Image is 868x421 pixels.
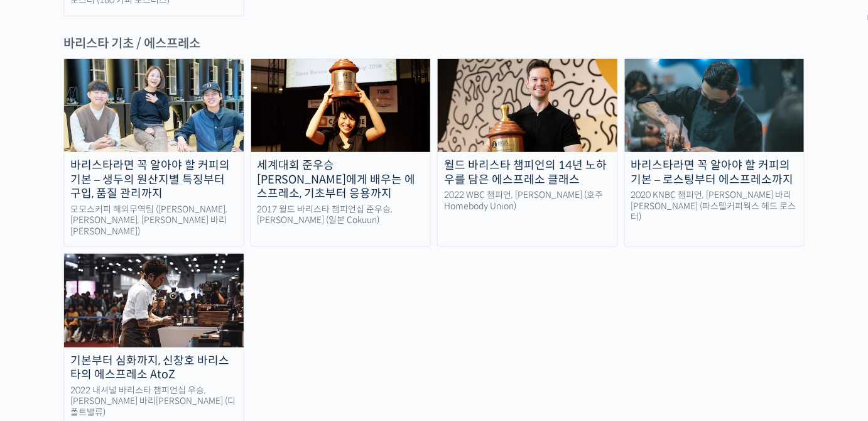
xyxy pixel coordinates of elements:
[438,59,617,152] img: espress-basics_course-thumbnail.jpg
[625,59,805,152] img: hyunyoungbang-thumbnail.jpeg
[437,58,618,247] a: 월드 바리스타 챔피언의 14년 노하우를 담은 에스프레소 클래스 2022 WBC 챔피언, [PERSON_NAME] (호주 Homebody Union)
[64,59,244,152] img: momos_course-thumbnail.jpg
[438,158,617,187] div: 월드 바리스타 챔피언의 14년 노하우를 담은 에스프레소 클래스
[115,336,130,346] span: 대화
[624,58,805,247] a: 바리스타라면 꼭 알아야 할 커피의 기본 – 로스팅부터 에스프레소까지 2020 KNBC 챔피언, [PERSON_NAME] 바리[PERSON_NAME] (파스텔커피웍스 헤드 로스터)
[162,317,241,348] a: 설정
[63,58,244,247] a: 바리스타라면 꼭 알아야 할 커피의 기본 – 생두의 원산지별 특징부터 구입, 품질 관리까지 모모스커피 해외무역팀 ([PERSON_NAME], [PERSON_NAME], [PER...
[4,317,83,348] a: 홈
[251,59,431,152] img: perfect-espresso_course-thumbnail.jpeg
[251,158,431,201] div: 세계대회 준우승 [PERSON_NAME]에게 배우는 에스프레소, 기초부터 응용까지
[251,58,431,247] a: 세계대회 준우승 [PERSON_NAME]에게 배우는 에스프레소, 기초부터 응용까지 2017 월드 바리스타 챔피언십 준우승, [PERSON_NAME] (일본 Cokuun)
[40,336,47,346] span: 홈
[194,336,209,346] span: 설정
[625,190,805,223] div: 2020 KNBC 챔피언, [PERSON_NAME] 바리[PERSON_NAME] (파스텔커피웍스 헤드 로스터)
[63,35,805,52] div: 바리스타 기초 / 에스프레소
[625,158,805,187] div: 바리스타라면 꼭 알아야 할 커피의 기본 – 로스팅부터 에스프레소까지
[438,190,617,212] div: 2022 WBC 챔피언, [PERSON_NAME] (호주 Homebody Union)
[64,158,244,201] div: 바리스타라면 꼭 알아야 할 커피의 기본 – 생두의 원산지별 특징부터 구입, 품질 관리까지
[251,204,431,226] div: 2017 월드 바리스타 챔피언십 준우승, [PERSON_NAME] (일본 Cokuun)
[64,254,244,347] img: changhoshin_thumbnail2.jpeg
[64,354,244,382] div: 기본부터 심화까지, 신창호 바리스타의 에스프레소 AtoZ
[64,385,244,418] div: 2022 내셔널 바리스타 챔피언십 우승, [PERSON_NAME] 바리[PERSON_NAME] (디폴트밸류)
[64,204,244,238] div: 모모스커피 해외무역팀 ([PERSON_NAME], [PERSON_NAME], [PERSON_NAME] 바리[PERSON_NAME])
[83,317,162,348] a: 대화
